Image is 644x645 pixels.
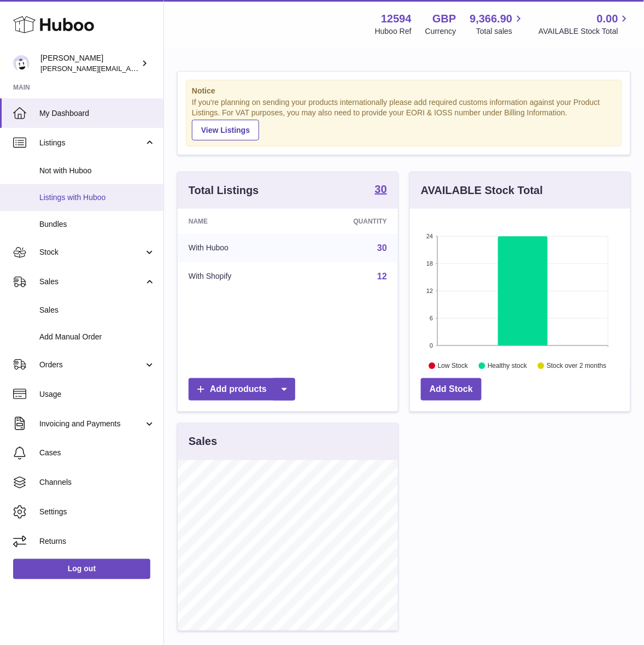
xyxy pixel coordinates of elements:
[438,362,469,370] text: Low Stock
[426,260,433,267] text: 18
[39,138,144,148] span: Listings
[375,184,387,197] a: 30
[192,97,616,140] div: If you're planning on sending your products internationally please add required customs informati...
[470,11,525,37] a: 9,366.90 Total sales
[39,448,155,459] span: Cases
[39,192,155,203] span: Listings with Huboo
[189,435,217,449] h3: Sales
[39,507,155,518] span: Settings
[547,362,606,370] text: Stock over 2 months
[470,11,513,26] span: 9,366.90
[39,305,155,315] span: Sales
[39,332,155,342] span: Add Manual Order
[39,219,155,230] span: Bundles
[39,277,144,287] span: Sales
[425,26,456,37] div: Currency
[375,26,412,37] div: Huboo Ref
[421,378,482,401] a: Add Stock
[377,243,387,253] a: 30
[192,86,616,96] strong: Notice
[476,26,525,37] span: Total sales
[178,209,296,234] th: Name
[426,288,433,294] text: 12
[597,11,618,26] span: 0.00
[39,247,144,257] span: Stock
[488,362,528,370] text: Healthy stock
[39,166,155,176] span: Not with Huboo
[40,64,219,73] span: [PERSON_NAME][EMAIL_ADDRESS][DOMAIN_NAME]
[39,108,155,119] span: My Dashboard
[538,26,631,37] span: AVAILABLE Stock Total
[296,209,398,234] th: Quantity
[381,11,412,26] strong: 12594
[40,53,139,74] div: [PERSON_NAME]
[189,183,259,198] h3: Total Listings
[421,183,543,198] h3: AVAILABLE Stock Total
[39,478,155,488] span: Channels
[377,272,387,281] a: 12
[39,360,144,370] span: Orders
[430,315,433,321] text: 6
[13,559,150,579] a: Log out
[538,11,631,37] a: 0.00 AVAILABLE Stock Total
[178,262,296,291] td: With Shopify
[432,11,456,26] strong: GBP
[189,378,295,401] a: Add products
[39,419,144,429] span: Invoicing and Payments
[192,120,259,140] a: View Listings
[430,342,433,349] text: 0
[39,537,155,547] span: Returns
[39,389,155,400] span: Usage
[375,184,387,195] strong: 30
[178,234,296,262] td: With Huboo
[426,233,433,239] text: 24
[13,55,30,72] img: owen@wearemakewaves.com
